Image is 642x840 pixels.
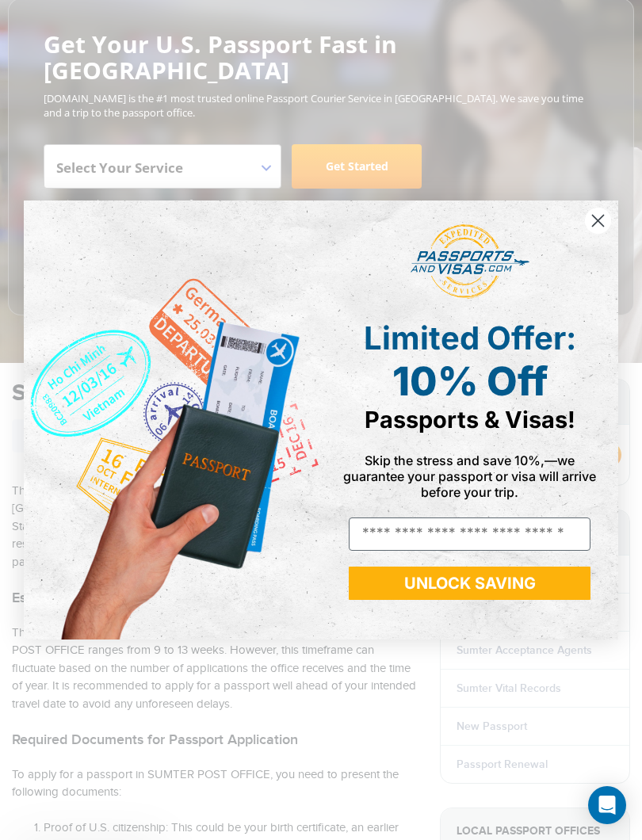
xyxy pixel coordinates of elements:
[349,567,590,600] button: UNLOCK SAVING
[343,452,596,500] span: Skip the stress and save 10%,—we guarantee your passport or visa will arrive before your trip.
[392,357,548,405] span: 10% Off
[584,207,612,235] button: Close dialog
[24,200,321,639] img: de9cda0d-0715-46ca-9a25-073762a91ba7.png
[588,786,626,824] div: Open Intercom Messenger
[364,319,576,357] span: Limited Offer:
[411,224,529,299] img: passports and visas
[365,406,575,433] span: Passports & Visas!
